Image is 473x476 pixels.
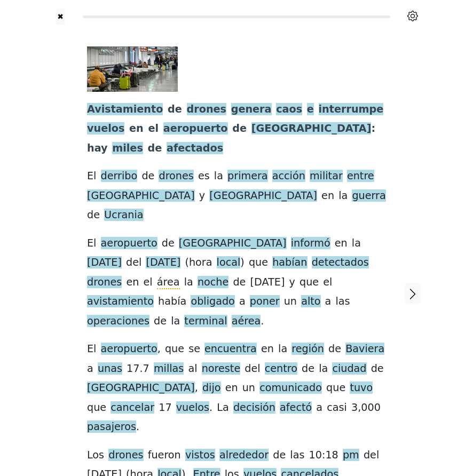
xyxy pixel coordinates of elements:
span: informó [291,237,330,250]
span: a [87,362,93,376]
span: en [225,382,238,395]
span: comunicado [259,382,322,395]
span: de [232,122,247,136]
span: ciudad [332,362,366,376]
span: noreste [202,362,241,376]
span: vuelos [176,401,209,415]
span: del [126,256,141,269]
span: aeropuerto [163,122,228,136]
span: en [335,237,348,250]
img: GettyImages-2238483715-395431.jpg [87,46,178,92]
span: e [307,103,314,116]
span: . [139,362,143,376]
span: en [261,343,274,356]
span: de [154,315,167,328]
span: millas [154,362,184,376]
span: a [325,295,332,308]
span: que [299,276,319,289]
span: en [129,122,144,136]
span: 17 [159,401,171,415]
span: decisión [233,401,275,415]
span: drones [159,170,193,183]
button: ✖ [56,9,65,25]
span: aeropuerto [101,237,157,250]
span: encuentra [204,343,257,356]
span: drones [87,276,122,289]
span: el [148,122,159,136]
span: ) [240,256,245,269]
span: dijo [202,382,221,395]
span: y [199,189,205,203]
span: aeropuerto [101,343,157,356]
span: entre [347,170,374,183]
span: militar [310,170,343,183]
span: fueron [148,449,181,462]
span: ( [185,256,189,269]
span: [GEOGRAPHIC_DATA] [209,189,317,203]
span: [GEOGRAPHIC_DATA] [179,237,287,250]
span: obligado [191,295,234,308]
span: casi [327,401,347,415]
span: afectados [167,142,223,155]
span: la [352,237,361,250]
span: de [162,237,175,250]
span: el [323,276,332,289]
span: , [195,382,198,395]
span: la [278,343,287,356]
span: [DATE] [87,256,122,269]
span: 10 [309,449,322,462]
span: 17 [127,362,139,376]
span: que [326,382,345,395]
span: de [302,362,314,376]
span: avistamiento [87,295,154,308]
span: las [290,449,304,462]
span: de [328,343,341,356]
span: al [188,362,197,376]
span: detectados [312,256,369,269]
span: genera [231,103,272,116]
span: . [136,421,139,434]
span: la [319,362,328,376]
span: del [245,362,260,376]
span: hora [189,256,212,269]
span: el [144,276,153,289]
span: drones [187,103,226,116]
span: de [273,449,286,462]
span: [DATE] [250,276,285,289]
span: centro [265,362,297,376]
span: había [158,295,186,308]
span: guerra [352,189,385,203]
span: en [321,189,334,203]
span: que [165,343,184,356]
span: local [217,256,241,269]
span: : [322,449,325,462]
span: acción [272,170,305,183]
span: habían [272,256,307,269]
span: y [289,276,295,289]
span: 000 [361,401,381,415]
span: la [171,315,180,328]
span: de [233,276,246,289]
span: [GEOGRAPHIC_DATA] [251,122,372,136]
span: [GEOGRAPHIC_DATA] [87,382,195,395]
span: unas [98,362,122,376]
span: un [242,382,255,395]
span: de [371,362,384,376]
span: , [157,343,161,356]
span: interrumpe [319,103,384,116]
span: a [316,401,322,415]
span: [GEOGRAPHIC_DATA] [87,189,195,203]
span: Baviera [345,343,384,356]
span: 18 [325,449,338,462]
span: derribo [101,170,138,183]
span: pasajeros [87,421,136,434]
span: de [148,142,162,155]
span: : [371,122,375,136]
span: alrededor [219,449,269,462]
span: 7 [143,362,149,376]
span: se [188,343,200,356]
span: vistos [185,449,215,462]
span: miles [112,142,143,155]
span: en [126,276,139,289]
